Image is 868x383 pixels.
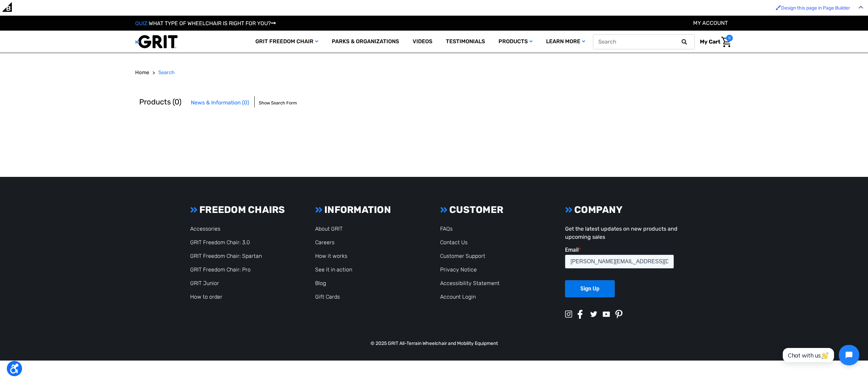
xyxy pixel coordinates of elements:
[190,239,250,246] a: GRIT Freedom Chair: 3.0
[693,20,728,26] a: Account
[775,339,865,371] iframe: Tidio Chat
[700,38,720,45] span: My Cart
[492,31,539,53] a: Products
[858,6,863,9] img: Close Admin Bar
[315,253,347,259] a: How it works
[135,69,733,77] nav: Breadcrumb
[726,35,733,41] span: 0
[565,311,572,318] img: instagram
[191,99,249,106] span: News & Information (0)
[259,100,297,106] span: Show Search Form
[315,226,343,232] a: About GRIT
[406,31,439,53] a: Videos
[603,312,610,317] img: youtube
[190,266,251,273] a: GRIT Freedom Chair: Pro
[135,20,149,27] span: QUIZ:
[772,2,853,14] a: Enabled brush for page builder edit. Design this page in Page Builder
[139,97,181,106] span: Products (0)
[190,280,219,286] a: GRIT Junior
[440,294,476,300] a: Account Login
[190,204,303,216] h3: FREEDOM CHAIRS
[440,226,453,232] a: FAQs
[440,280,500,286] a: Accessibility Statement
[590,311,597,317] img: twitter
[781,5,850,11] span: Design this page in Page Builder
[190,226,220,232] a: Accessories
[158,69,175,77] a: Search
[249,31,325,53] a: GRIT Freedom Chair
[440,266,477,273] a: Privacy Notice
[593,34,695,49] input: Search
[565,247,678,303] iframe: Form 0
[190,253,262,259] a: GRIT Freedom Chair: Spartan
[315,280,326,286] a: Blog
[158,69,175,76] span: Search
[578,310,583,319] img: facebook
[439,31,492,53] a: Testimonials
[615,310,622,319] img: pinterest
[135,69,149,76] span: Home
[539,31,592,53] a: Learn More
[315,204,428,216] h3: INFORMATION
[190,294,222,300] a: How to order
[135,35,178,49] img: GRIT All-Terrain Wheelchair and Mobility Equipment
[315,266,352,273] a: See it in action
[440,204,553,216] h3: CUSTOMER
[135,69,149,77] a: Home
[186,340,682,347] p: © 2025 GRIT All-Terrain Wheelchair and Mobility Equipment
[325,31,406,53] a: Parks & Organizations
[565,225,678,241] p: Get the latest updates on new products and upcoming sales
[440,239,468,246] a: Contact Us
[776,5,781,10] img: Enabled brush for page builder edit.
[315,294,340,300] a: Gift Cards
[565,204,678,216] h3: COMPANY
[315,239,334,246] a: Careers
[721,37,731,47] img: Cart
[135,20,276,27] a: QUIZ:WHAT TYPE OF WHEELCHAIR IS RIGHT FOR YOU?
[695,35,733,49] a: Cart with 0 items
[259,96,297,107] a: Hide Search Form
[440,253,485,259] a: Customer Support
